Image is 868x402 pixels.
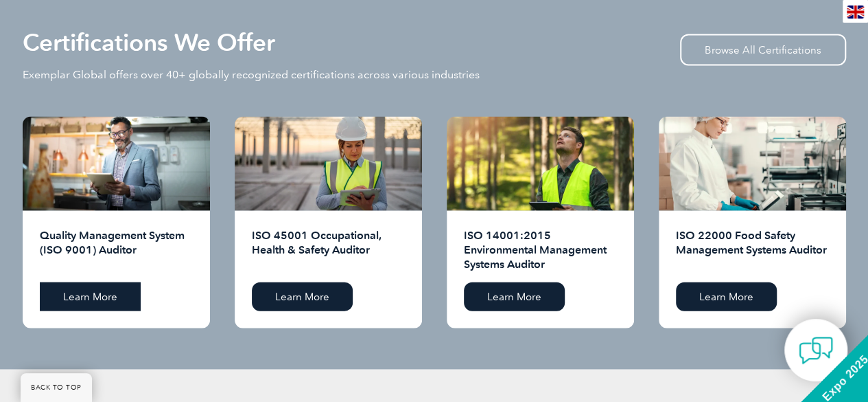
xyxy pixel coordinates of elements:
[464,282,565,311] a: Learn More
[23,32,275,54] h2: Certifications We Offer
[676,228,829,272] h2: ISO 22000 Food Safety Management Systems Auditor
[40,282,141,311] a: Learn More
[40,228,193,272] h2: Quality Management System (ISO 9001) Auditor
[680,34,846,66] a: Browse All Certifications
[847,5,864,19] img: en
[464,228,617,272] h2: ISO 14001:2015 Environmental Management Systems Auditor
[23,67,480,82] p: Exemplar Global offers over 40+ globally recognized certifications across various industries
[252,228,405,272] h2: ISO 45001 Occupational, Health & Safety Auditor
[799,333,833,368] img: contact-chat.png
[21,373,92,402] a: BACK TO TOP
[676,282,777,311] a: Learn More
[252,282,353,311] a: Learn More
